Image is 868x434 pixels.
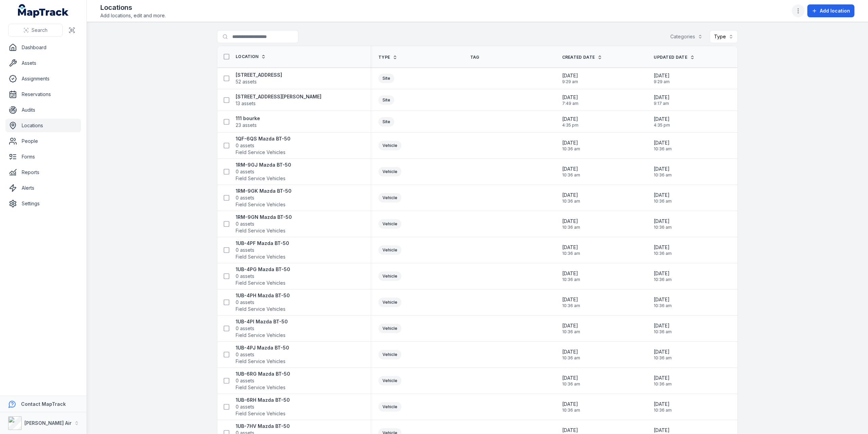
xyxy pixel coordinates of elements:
[236,115,260,129] a: 111 bourke23 assets
[236,371,290,377] strong: 1UB-6RG Mazda BT-50
[562,139,580,146] span: [DATE]
[562,348,580,361] time: 8/15/2025, 10:36:34 AM
[562,348,580,355] span: [DATE]
[378,167,401,176] div: Vehicle
[5,88,81,101] a: Reservations
[236,384,285,391] span: Field Service Vehicles
[654,146,672,152] span: 10:36 am
[236,240,289,247] strong: 1UB-4PF Mazda BT-50
[100,12,166,19] span: Add locations, edit and more.
[236,194,254,201] span: 0 assets
[236,377,254,384] span: 0 assets
[654,355,672,361] span: 10:36 am
[236,325,254,332] span: 0 assets
[654,166,672,178] time: 8/15/2025, 10:36:34 AM
[654,296,672,308] time: 8/15/2025, 10:36:34 AM
[236,410,285,417] span: Field Service Vehicles
[236,247,254,253] span: 0 assets
[21,401,66,407] strong: Contact MapTrack
[378,219,401,229] div: Vehicle
[18,4,69,18] a: MapTrack
[236,240,289,260] a: 1UB-4PF Mazda BT-500 assetsField Service Vehicles
[562,116,578,128] time: 11/20/2024, 4:35:12 PM
[562,355,580,361] span: 10:36 am
[236,135,291,156] a: 1QF-6QS Mazda BT-500 assetsField Service Vehicles
[654,296,672,303] span: [DATE]
[236,122,257,129] span: 23 assets
[5,56,81,70] a: Assets
[236,227,285,234] span: Field Service Vehicles
[236,115,260,122] strong: 111 bourke
[236,371,290,391] a: 1UB-6RG Mazda BT-500 assetsField Service Vehicles
[236,318,288,325] strong: 1UB-4PI Mazda BT-50
[562,72,578,84] time: 6/24/2025, 9:29:05 AM
[654,348,672,361] time: 8/15/2025, 10:36:34 AM
[378,55,390,60] span: Type
[562,218,580,225] span: [DATE]
[654,322,672,329] span: [DATE]
[562,172,580,178] span: 10:36 am
[562,427,580,434] span: [DATE]
[654,122,670,128] span: 4:35 pm
[378,74,394,83] div: Site
[378,402,401,412] div: Vehicle
[562,94,578,101] span: [DATE]
[562,329,580,335] span: 10:36 am
[5,181,81,195] a: Alerts
[654,408,672,413] span: 10:36 am
[378,350,401,359] div: Vehicle
[654,270,672,282] time: 8/15/2025, 10:36:34 AM
[378,324,401,333] div: Vehicle
[562,166,580,172] span: [DATE]
[236,423,290,430] strong: 1UB-7HV Mazda BT-50
[562,251,580,256] span: 10:36 am
[562,72,578,79] span: [DATE]
[236,358,285,365] span: Field Service Vehicles
[562,322,580,329] span: [DATE]
[236,201,285,208] span: Field Service Vehicles
[236,72,282,85] a: [STREET_ADDRESS]52 assets
[562,146,580,152] span: 10:36 am
[236,175,285,182] span: Field Service Vehicles
[654,192,672,199] span: [DATE]
[236,54,258,59] span: Location
[236,292,290,299] strong: 1UB-4PH Mazda BT-50
[236,397,290,417] a: 1UB-6RH Mazda BT-500 assetsField Service Vehicles
[562,401,580,413] time: 8/15/2025, 10:36:34 AM
[236,149,285,156] span: Field Service Vehicles
[5,119,81,132] a: Locations
[562,277,580,282] span: 10:36 am
[236,292,290,313] a: 1UB-4PH Mazda BT-500 assetsField Service Vehicles
[654,277,672,282] span: 10:36 am
[562,375,580,387] time: 8/15/2025, 10:36:34 AM
[654,94,670,101] span: [DATE]
[654,401,672,413] time: 8/15/2025, 10:36:34 AM
[236,351,254,358] span: 0 assets
[378,117,394,127] div: Site
[236,280,285,286] span: Field Service Vehicles
[562,322,580,335] time: 8/15/2025, 10:36:34 AM
[562,270,580,282] time: 8/15/2025, 10:36:34 AM
[562,55,603,60] a: Created Date
[236,188,292,194] strong: 1RM-9GK Mazda BT-50
[654,322,672,335] time: 8/15/2025, 10:36:34 AM
[5,103,81,117] a: Audits
[378,141,401,150] div: Vehicle
[562,218,580,230] time: 8/15/2025, 10:36:34 AM
[236,135,291,142] strong: 1QF-6QS Mazda BT-50
[236,162,291,182] a: 1RM-9GJ Mazda BT-500 assetsField Service Vehicles
[654,375,672,387] time: 8/15/2025, 10:36:34 AM
[236,93,321,100] strong: [STREET_ADDRESS][PERSON_NAME]
[654,116,670,122] span: [DATE]
[562,375,580,381] span: [DATE]
[236,299,254,306] span: 0 assets
[654,244,672,256] time: 8/15/2025, 10:36:34 AM
[236,266,290,286] a: 1UB-4PG Mazda BT-500 assetsField Service Vehicles
[820,7,850,14] span: Add location
[5,166,81,179] a: Reports
[236,142,254,149] span: 0 assets
[562,296,580,308] time: 8/15/2025, 10:36:34 AM
[32,27,47,34] span: Search
[654,218,672,230] time: 8/15/2025, 10:36:34 AM
[236,253,285,260] span: Field Service Vehicles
